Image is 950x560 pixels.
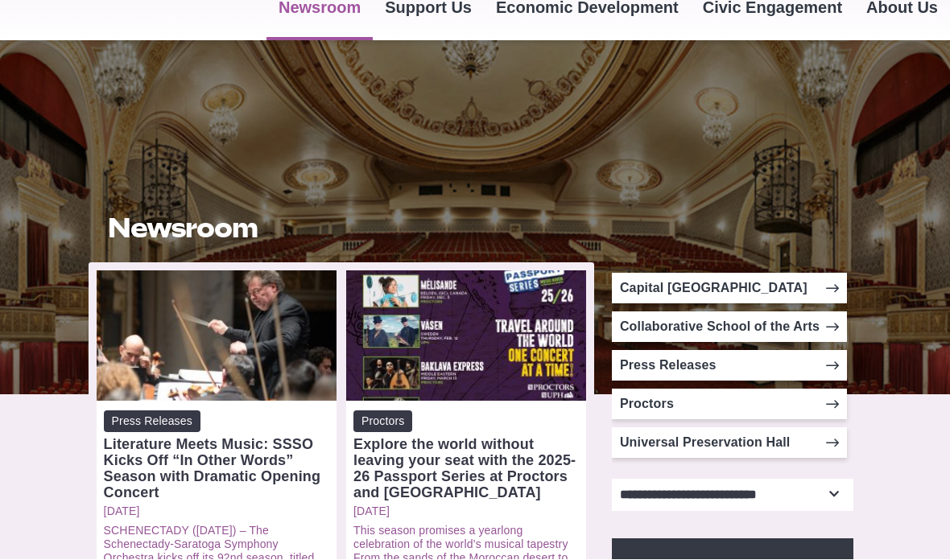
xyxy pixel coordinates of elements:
[108,213,575,244] h1: Newsroom
[104,437,329,501] div: Literature Meets Music: SSSO Kicks Off “In Other Words” Season with Dramatic Opening Concert
[612,480,853,512] select: Select category
[612,274,847,304] a: Capital [GEOGRAPHIC_DATA]
[353,437,579,501] div: Explore the world without leaving your seat with the 2025-26 Passport Series at Proctors and [GEO...
[353,411,579,501] a: Proctors Explore the world without leaving your seat with the 2025-26 Passport Series at Proctors...
[104,505,329,519] a: [DATE]
[104,411,200,433] span: Press Releases
[353,411,412,433] span: Proctors
[612,312,847,343] a: Collaborative School of the Arts
[612,389,847,420] a: Proctors
[612,351,847,381] a: Press Releases
[353,505,579,519] a: [DATE]
[104,411,329,501] a: Press Releases Literature Meets Music: SSSO Kicks Off “In Other Words” Season with Dramatic Openi...
[612,428,847,459] a: Universal Preservation Hall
